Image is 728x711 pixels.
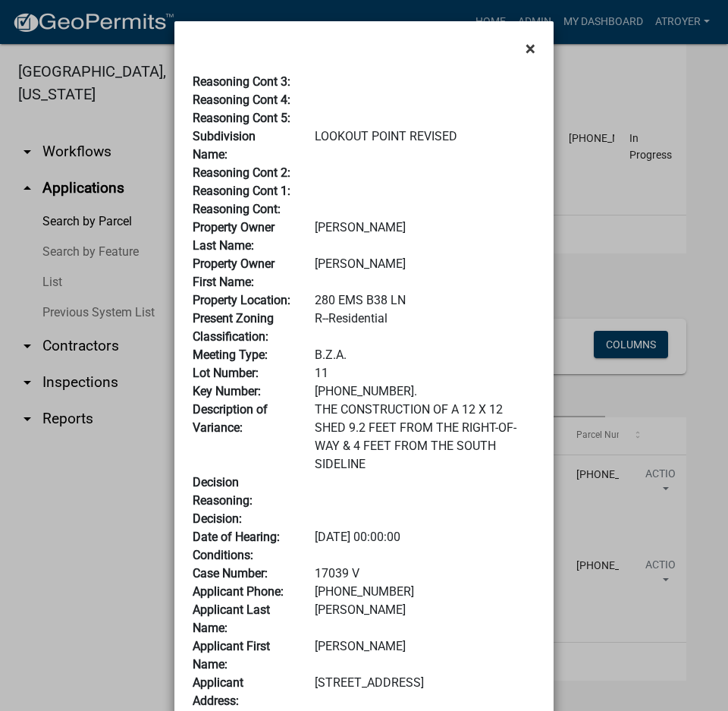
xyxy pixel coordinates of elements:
[193,93,290,107] b: Reasoning Cont 4:
[193,111,290,125] b: Reasoning Cont 5:
[193,566,268,580] b: Case Number:
[526,38,535,59] span: ×
[193,584,284,599] b: Applicant Phone:
[193,165,290,180] b: Reasoning Cont 2:
[303,255,547,291] div: [PERSON_NAME]
[303,219,547,255] div: [PERSON_NAME]
[193,74,290,89] b: Reasoning Cont 3:
[303,601,547,637] div: [PERSON_NAME]
[193,256,275,289] b: Property Owner First Name:
[193,366,259,380] b: Lot Number:
[193,202,281,216] b: Reasoning Cont:
[193,220,275,253] b: Property Owner Last Name:
[193,311,274,344] b: Present Zoning Classification:
[193,184,290,198] b: Reasoning Cont 1:
[193,475,253,508] b: Decision Reasoning:
[193,348,268,362] b: Meeting Type:
[193,548,253,562] b: Conditions:
[193,511,242,526] b: Decision:
[303,674,547,710] div: [STREET_ADDRESS]
[193,402,268,435] b: Description of Variance:
[303,528,547,546] div: [DATE] 00:00:00
[193,293,290,307] b: Property Location:
[303,364,547,382] div: 11
[193,675,243,708] b: Applicant Address:
[303,346,547,364] div: B.Z.A.
[303,291,547,310] div: 280 EMS B38 LN
[303,401,547,473] div: THE CONSTRUCTION OF A 12 X 12 SHED 9.2 FEET FROM THE RIGHT-OF-WAY & 4 FEET FROM THE SOUTH SIDELINE
[303,583,547,601] div: [PHONE_NUMBER]
[193,530,280,544] b: Date of Hearing:
[513,27,548,70] button: Close
[303,382,547,401] div: [PHONE_NUMBER].
[303,637,547,674] div: [PERSON_NAME]
[193,384,261,398] b: Key Number:
[193,129,256,162] b: Subdivision Name:
[193,639,270,672] b: Applicant First Name:
[303,310,547,346] div: R--Residential
[303,127,547,164] div: LOOKOUT POINT REVISED
[193,602,270,635] b: Applicant Last Name:
[303,565,547,583] div: 17039 V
